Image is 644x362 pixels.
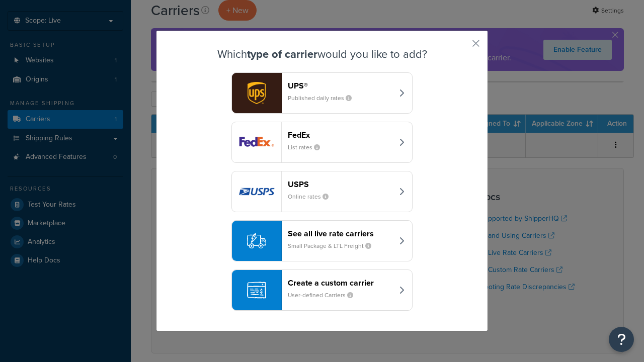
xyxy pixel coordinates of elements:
[247,231,266,250] img: icon-carrier-liverate-becf4550.svg
[288,241,379,250] small: Small Package & LTL Freight
[288,94,360,103] small: Published daily rates
[288,278,393,288] header: Create a custom carrier
[232,122,281,162] img: fedEx logo
[288,179,393,189] header: USPS
[288,192,337,201] small: Online rates
[232,73,281,113] img: ups logo
[231,72,413,114] button: ups logoUPS®Published daily rates
[182,48,462,60] h3: Which would you like to add?
[288,143,328,152] small: List rates
[288,81,393,90] header: UPS®
[247,46,317,62] strong: type of carrier
[231,171,413,212] button: usps logoUSPSOnline rates
[231,122,413,163] button: fedEx logoFedExList rates
[231,220,413,261] button: See all live rate carriersSmall Package & LTL Freight
[247,281,266,300] img: icon-carrier-custom-c93b8a24.svg
[288,229,393,238] header: See all live rate carriers
[288,291,361,300] small: User-defined Carriers
[231,269,413,311] button: Create a custom carrierUser-defined Carriers
[609,327,634,352] button: Open Resource Center
[288,130,393,140] header: FedEx
[232,171,281,212] img: usps logo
